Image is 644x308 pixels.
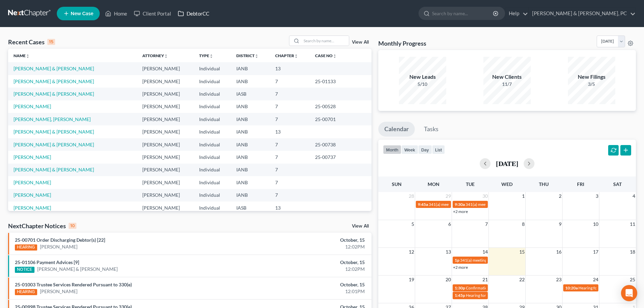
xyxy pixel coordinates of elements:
span: 10:20a [565,285,578,290]
span: 22 [519,276,525,284]
td: [PERSON_NAME] [137,125,194,138]
a: [PERSON_NAME] [14,205,51,211]
a: [PERSON_NAME] & [PERSON_NAME] [14,167,94,172]
td: Individual [194,164,231,176]
span: 12 [408,248,415,256]
div: NextChapter Notices [8,222,76,230]
a: [PERSON_NAME] & [PERSON_NAME] [37,266,118,273]
span: 1:45p [455,293,465,298]
span: 14 [482,248,488,256]
a: [PERSON_NAME], [PERSON_NAME] [14,116,91,122]
i: unfold_more [209,54,213,58]
td: 25-00528 [310,100,372,113]
span: 15 [519,248,525,256]
input: Search by name... [302,36,349,46]
div: HEARING [15,244,37,251]
td: IANB [231,189,270,202]
a: Client Portal [130,7,174,20]
a: [PERSON_NAME] & [PERSON_NAME] [14,91,94,97]
div: Recent Cases [8,38,55,46]
span: 9:30a [455,202,465,207]
span: Sat [613,181,622,187]
td: IANB [231,176,270,189]
div: October, 15 [253,259,365,266]
span: 28 [408,192,415,200]
td: 13 [270,62,309,75]
div: 11/7 [483,81,531,88]
div: October, 15 [253,281,365,288]
td: Individual [194,125,231,138]
span: 3 [595,192,599,200]
span: 10 [592,220,599,228]
div: Open Intercom Messenger [621,285,637,301]
button: week [401,145,418,154]
td: [PERSON_NAME] [137,88,194,100]
td: Individual [194,113,231,125]
span: 8 [521,220,525,228]
a: Nameunfold_more [14,53,30,58]
div: 5/10 [399,81,446,88]
span: 1p [455,258,459,263]
td: Individual [194,151,231,163]
td: [PERSON_NAME] [137,189,194,202]
td: IASB [231,202,270,214]
input: Search by name... [432,7,494,20]
span: 9 [558,220,562,228]
td: Individual [194,138,231,151]
span: Wed [501,181,512,187]
button: list [432,145,445,154]
td: IANB [231,151,270,163]
a: [PERSON_NAME] & [PERSON_NAME] [14,129,94,135]
div: 3/5 [568,81,615,88]
a: View All [352,224,369,229]
span: 20 [445,276,452,284]
i: unfold_more [26,54,30,58]
a: +2 more [453,265,468,270]
a: [PERSON_NAME] & [PERSON_NAME], PC [529,7,636,20]
td: 7 [270,138,309,151]
a: [PERSON_NAME] & [PERSON_NAME] [14,66,94,71]
td: Individual [194,62,231,75]
td: [PERSON_NAME] [137,164,194,176]
td: [PERSON_NAME] [137,176,194,189]
span: Mon [428,181,439,187]
span: 341(a) meeting for [PERSON_NAME] [460,258,525,263]
td: 7 [270,176,309,189]
a: DebtorCC [174,7,213,20]
button: day [418,145,432,154]
a: Typeunfold_more [199,53,213,58]
span: Thu [539,181,549,187]
button: month [383,145,401,154]
a: [PERSON_NAME] & [PERSON_NAME] [14,142,94,147]
span: 7 [484,220,488,228]
div: New Filings [568,73,615,81]
i: unfold_more [255,54,259,58]
a: [PERSON_NAME] [40,288,77,295]
span: 24 [592,276,599,284]
td: [PERSON_NAME] [137,138,194,151]
td: Individual [194,88,231,100]
a: 25-01106 Payment Advices [9] [15,259,79,265]
a: Home [102,7,130,20]
td: 13 [270,202,309,214]
span: Sun [392,181,402,187]
div: 12:02PM [253,266,365,273]
td: [PERSON_NAME] [137,113,194,125]
span: 9:45a [418,202,428,207]
td: 7 [270,189,309,202]
div: NOTICE [15,267,34,273]
span: 6 [448,220,452,228]
td: IANB [231,125,270,138]
span: 11 [629,220,636,228]
span: New Case [71,11,93,16]
td: [PERSON_NAME] [137,151,194,163]
span: 30 [482,192,488,200]
td: 7 [270,151,309,163]
td: 25-01133 [310,75,372,88]
td: 25-00737 [310,151,372,163]
td: IASB [231,88,270,100]
span: Fri [577,181,584,187]
div: 12:02PM [253,243,365,250]
i: unfold_more [333,54,337,58]
div: 12:01PM [253,288,365,295]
